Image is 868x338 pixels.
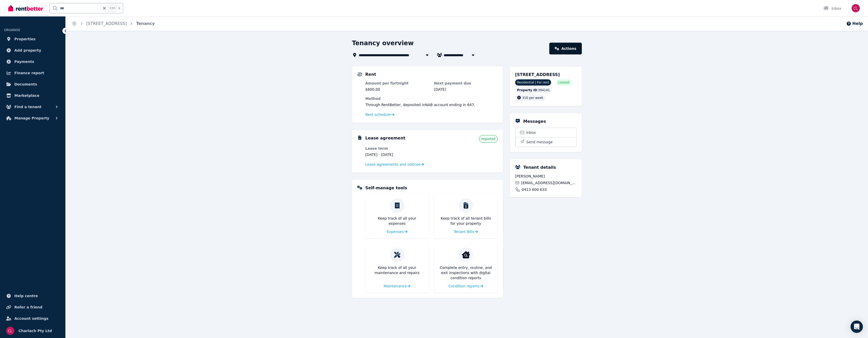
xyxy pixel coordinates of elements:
[66,16,161,31] nav: Breadcrumb
[4,313,61,324] a: Account settings
[523,118,546,125] h5: Messages
[14,92,39,99] span: Marketplace
[4,45,61,55] a: Add property
[434,81,498,86] dt: Next payment due
[14,70,44,76] span: Finance report
[118,6,120,10] span: k
[454,229,474,234] span: Tenant Bills
[365,152,429,157] dd: [DATE] - [DATE]
[4,113,61,123] button: Manage Property
[370,216,425,226] p: Keep track of all your expenses
[18,328,52,334] span: Charlach Pty Ltd
[454,229,478,234] a: Tenant Bills
[448,284,483,289] a: Condition reports
[108,5,116,12] span: Ctrl
[438,265,494,280] p: Complete entry, routine, and exit inspections with digital condition reports
[4,302,61,312] a: Refer a friend
[365,81,429,86] dt: Amount per fortnight
[365,185,407,191] h5: Self-manage tools
[4,68,61,78] a: Finance report
[515,137,576,147] button: Send message
[549,43,582,54] a: Actions
[357,72,362,76] img: Rental Payments
[438,216,494,226] p: Keep track of all tenant bills for your property
[8,4,43,12] img: RentBetter
[517,88,537,92] span: Property ID
[365,103,475,107] span: Through RentBetter , deposited in NAB account ending in 647 .
[522,96,543,100] span: 310 per week
[523,164,556,171] h5: Tenant details
[515,87,552,93] div: : 394141
[434,87,498,92] dd: [DATE]
[823,6,841,11] div: Inbox
[352,39,414,47] h1: Tenancy overview
[515,174,577,179] span: [PERSON_NAME]
[4,291,61,301] a: Help centre
[14,315,48,322] span: Account settings
[4,90,61,101] a: Marketplace
[365,112,395,117] a: Rent schedule
[558,80,569,85] span: Leased
[515,72,560,77] span: [STREET_ADDRESS]
[136,21,155,26] a: Tenancy
[481,137,495,141] span: Imported
[14,81,37,87] span: Documents
[365,135,405,141] h5: Lease agreement
[384,284,410,289] a: Maintenance
[14,47,41,53] span: Add property
[14,115,49,121] span: Manage Property
[14,104,42,110] span: Find a tenant
[522,187,547,192] span: 0413 600 633
[365,87,429,92] dd: $600.00
[4,102,61,112] button: Find a tenant
[14,59,34,65] span: Payments
[515,79,551,86] span: Residential | For rent
[86,21,127,26] a: [STREET_ADDRESS]
[365,112,391,117] span: Rent schedule
[387,229,404,234] span: Expenses
[365,162,424,167] a: Lease agreements and notices
[526,130,536,135] span: Inbox
[384,284,407,289] span: Maintenance
[370,265,425,275] p: Keep track of all your maintenance and repairs
[852,4,860,12] img: Charlach Pty Ltd
[14,36,36,42] span: Properties
[365,96,498,101] dt: Method
[365,71,376,78] h5: Rent
[4,79,61,89] a: Documents
[515,128,576,137] a: Inbox
[851,321,863,333] div: Open Intercom Messenger
[846,21,863,27] button: Help
[4,57,61,67] a: Payments
[448,284,480,289] span: Condition reports
[365,162,421,167] span: Lease agreements and notices
[6,327,14,335] img: Charlach Pty Ltd
[526,139,553,145] span: Send message
[387,229,407,234] a: Expenses
[4,34,61,44] a: Properties
[4,28,20,32] span: ORGANISE
[521,180,576,185] span: [EMAIL_ADDRESS][DOMAIN_NAME]
[365,146,429,151] dt: Lease term
[14,293,38,299] span: Help centre
[14,304,42,310] span: Refer a friend
[462,251,470,259] img: Condition reports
